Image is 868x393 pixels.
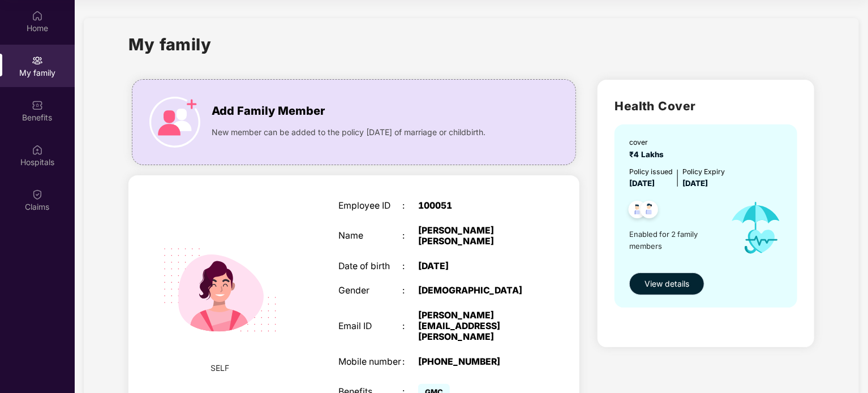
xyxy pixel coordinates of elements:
button: View details [629,273,704,295]
div: Name [338,231,402,241]
span: [DATE] [682,179,708,188]
span: Add Family Member [212,102,325,120]
span: View details [644,278,689,290]
div: : [402,286,418,296]
div: cover [629,137,668,148]
div: Date of birth [338,261,402,272]
div: [PHONE_NUMBER] [418,357,530,368]
img: svg+xml;base64,PHN2ZyB3aWR0aD0iMjAiIGhlaWdodD0iMjAiIHZpZXdCb3g9IjAgMCAyMCAyMCIgZmlsbD0ibm9uZSIgeG... [32,55,43,66]
span: Enabled for 2 family members [629,228,720,252]
img: svg+xml;base64,PHN2ZyBpZD0iQ2xhaW0iIHhtbG5zPSJodHRwOi8vd3d3LnczLm9yZy8yMDAwL3N2ZyIgd2lkdGg9IjIwIi... [32,189,43,200]
div: 100051 [418,201,530,211]
div: : [402,321,418,332]
span: ₹4 Lakhs [629,150,668,159]
div: : [402,201,418,211]
img: svg+xml;base64,PHN2ZyB4bWxucz0iaHR0cDovL3d3dy53My5vcmcvMjAwMC9zdmciIHdpZHRoPSI0OC45NDMiIGhlaWdodD... [635,197,663,225]
img: svg+xml;base64,PHN2ZyB4bWxucz0iaHR0cDovL3d3dy53My5vcmcvMjAwMC9zdmciIHdpZHRoPSI0OC45NDMiIGhlaWdodD... [624,197,651,225]
img: icon [149,97,200,148]
div: : [402,231,418,241]
div: Gender [338,286,402,296]
div: [DEMOGRAPHIC_DATA] [418,286,530,296]
img: icon [720,189,792,266]
div: [PERSON_NAME] [PERSON_NAME] [418,226,530,247]
div: Email ID [338,321,402,332]
img: svg+xml;base64,PHN2ZyB4bWxucz0iaHR0cDovL3d3dy53My5vcmcvMjAwMC9zdmciIHdpZHRoPSIyMjQiIGhlaWdodD0iMT... [148,218,292,362]
span: [DATE] [629,179,655,188]
div: Mobile number [338,357,402,368]
h1: My family [128,32,212,57]
div: [PERSON_NAME][EMAIL_ADDRESS][PERSON_NAME] [418,310,530,342]
div: Policy Expiry [682,166,725,177]
img: svg+xml;base64,PHN2ZyBpZD0iQmVuZWZpdHMiIHhtbG5zPSJodHRwOi8vd3d3LnczLm9yZy8yMDAwL3N2ZyIgd2lkdGg9Ij... [32,100,43,111]
div: : [402,261,418,272]
h2: Health Cover [615,97,797,115]
img: svg+xml;base64,PHN2ZyBpZD0iSG9zcGl0YWxzIiB4bWxucz0iaHR0cDovL3d3dy53My5vcmcvMjAwMC9zdmciIHdpZHRoPS... [32,144,43,156]
div: : [402,357,418,368]
div: Policy issued [629,166,673,177]
div: [DATE] [418,261,530,272]
span: SELF [211,362,230,374]
div: Employee ID [338,201,402,211]
img: svg+xml;base64,PHN2ZyBpZD0iSG9tZSIgeG1sbnM9Imh0dHA6Ly93d3cudzMub3JnLzIwMDAvc3ZnIiB3aWR0aD0iMjAiIG... [32,10,43,21]
span: New member can be added to the policy [DATE] of marriage or childbirth. [212,126,485,139]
